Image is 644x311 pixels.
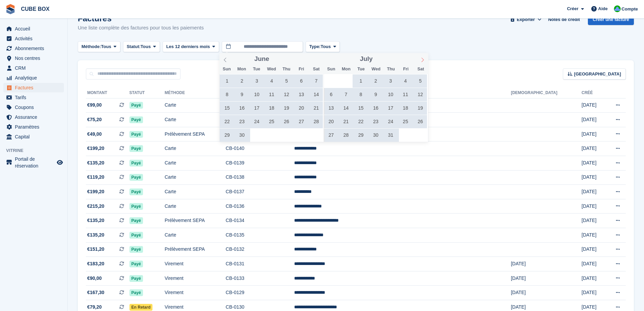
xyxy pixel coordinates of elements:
[129,304,153,311] span: En retard
[165,199,226,214] td: Carte
[129,217,143,224] span: Payé
[87,131,102,138] span: €49,00
[87,159,104,166] span: €135,20
[87,102,102,109] span: €99,00
[165,242,226,257] td: Prélèvement SEPA
[511,257,581,271] td: [DATE]
[280,88,293,101] span: June 12, 2025
[3,93,64,102] a: menu
[235,88,248,101] span: June 9, 2025
[384,115,397,128] span: July 24, 2025
[598,5,607,12] span: Aide
[165,88,226,98] th: Méthode
[517,16,535,23] span: Exporter
[87,203,104,210] span: €215,20
[165,228,226,243] td: Carte
[324,67,339,71] span: Sun
[369,102,382,115] span: July 16, 2025
[320,43,331,50] span: Tous
[220,102,234,115] span: June 15, 2025
[87,289,104,296] span: €167,30
[87,304,102,311] span: €79,20
[3,24,64,34] a: menu
[56,158,64,166] a: Boutique d'aperçu
[163,41,219,52] button: Les 12 derniers mois
[354,115,367,128] span: July 22, 2025
[339,67,354,71] span: Mon
[226,228,294,243] td: CB-0135
[373,55,394,63] input: Year
[310,115,323,128] span: June 28, 2025
[294,67,309,71] span: Fri
[226,242,294,257] td: CB-0132
[280,74,293,88] span: June 5, 2025
[235,102,248,115] span: June 16, 2025
[265,88,278,101] span: June 11, 2025
[165,185,226,199] td: Carte
[279,67,294,71] span: Thu
[383,67,398,71] span: Thu
[581,170,604,185] td: [DATE]
[127,43,141,50] span: Statut:
[5,4,16,14] img: stora-icon-8386f47178a22dfd0bd8f6a31ec36ba5ce8667c1dd55bd0f319d3a0aa187defe.svg
[511,88,581,98] th: [DEMOGRAPHIC_DATA]
[325,102,338,115] span: July 13, 2025
[15,156,55,169] span: Portail de réservation
[295,115,308,128] span: June 27, 2025
[78,14,204,23] h1: Factures
[581,127,604,141] td: [DATE]
[101,43,111,50] span: Tous
[581,242,604,257] td: [DATE]
[581,141,604,156] td: [DATE]
[226,170,294,185] td: CB-0138
[384,74,397,88] span: July 3, 2025
[129,131,143,138] span: Payé
[165,127,226,141] td: Prélèvement SEPA
[226,257,294,271] td: CB-0131
[309,43,321,50] span: Type:
[581,88,604,98] th: Créé
[354,74,367,88] span: July 1, 2025
[165,113,226,127] td: Carte
[226,185,294,199] td: CB-0137
[581,98,604,113] td: [DATE]
[3,103,64,112] a: menu
[3,156,64,169] a: menu
[141,43,151,50] span: Tous
[325,115,338,128] span: July 20, 2025
[129,289,143,296] span: Payé
[250,88,263,101] span: June 10, 2025
[399,88,412,101] span: July 11, 2025
[219,67,234,71] span: Sun
[87,116,102,123] span: €75,20
[360,56,373,62] span: July
[310,102,323,115] span: June 21, 2025
[384,88,397,101] span: July 10, 2025
[265,74,278,88] span: June 4, 2025
[165,170,226,185] td: Carte
[123,41,160,52] button: Statut: Tous
[15,122,55,132] span: Paramètres
[310,74,323,88] span: June 7, 2025
[581,199,604,214] td: [DATE]
[414,74,427,88] span: July 5, 2025
[3,132,64,141] a: menu
[269,55,290,63] input: Year
[226,286,294,300] td: CB-0129
[581,113,604,127] td: [DATE]
[129,88,165,98] th: Statut
[384,102,397,115] span: July 17, 2025
[235,74,248,88] span: June 2, 2025
[129,188,143,195] span: Payé
[165,257,226,271] td: Virement
[78,41,120,52] button: Méthode: Tous
[129,116,143,123] span: Payé
[87,174,104,181] span: €119,20
[295,74,308,88] span: June 6, 2025
[86,88,129,98] th: Montant
[567,5,578,12] span: Créer
[249,67,264,71] span: Tue
[87,217,104,224] span: €135,20
[220,115,234,128] span: June 22, 2025
[226,214,294,228] td: CB-0134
